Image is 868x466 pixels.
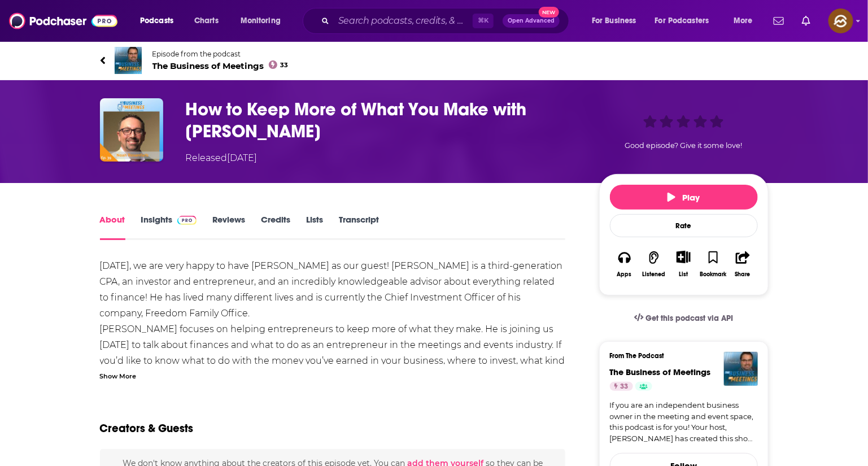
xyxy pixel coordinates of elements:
span: [DATE], we are very happy to have [PERSON_NAME] as our guest! [PERSON_NAME] is a third-generation... [100,260,563,319]
div: Share [735,271,751,278]
span: ⌘ K [473,14,494,28]
a: About [100,214,125,240]
button: Open AdvancedNew [503,14,560,28]
span: For Podcasters [655,13,709,29]
button: open menu [648,12,726,30]
div: Rate [610,214,758,237]
span: More [734,13,753,29]
button: open menu [726,12,767,30]
button: Listened [639,243,669,285]
img: How to Keep More of What You Make with Noah Rosenfarb [100,98,163,162]
div: Show More ButtonList [669,243,698,285]
h2: Creators & Guests [100,421,194,435]
a: Transcript [339,214,379,240]
a: Charts [187,12,225,30]
button: Apps [610,243,639,285]
h1: How to Keep More of What You Make with Noah Rosenfarb [186,98,581,142]
a: If you are an independent business owner in the meeting and event space, this podcast is for you!... [610,400,758,444]
span: Open Advanced [508,18,555,24]
span: New [539,7,559,18]
button: Bookmark [699,243,728,285]
span: Play [668,192,700,203]
img: Podchaser Pro [177,216,197,225]
img: Podchaser - Follow, Share and Rate Podcasts [9,10,117,32]
img: The Business of Meetings [115,47,142,74]
a: Reviews [212,214,245,240]
button: Show profile menu [828,8,853,33]
button: open menu [132,12,188,30]
a: InsightsPodchaser Pro [141,214,197,240]
div: Search podcasts, credits, & more... [313,8,580,34]
a: Show notifications dropdown [769,11,788,31]
input: Search podcasts, credits, & more... [334,12,473,30]
div: List [679,271,688,278]
button: Play [610,185,758,210]
a: The Business of MeetingsEpisode from the podcastThe Business of Meetings33 [100,47,769,74]
img: The Business of Meetings [724,352,758,386]
span: 33 [621,381,629,393]
span: Get this podcast via API [645,313,733,323]
a: 33 [610,382,633,391]
span: Monitoring [241,13,281,29]
h3: From The Podcast [610,352,749,360]
a: Lists [306,214,323,240]
button: open menu [233,12,295,30]
span: The Business of Meetings [152,60,289,71]
button: Share [728,243,757,285]
span: For Business [592,13,636,29]
div: Bookmark [700,271,726,278]
a: Show notifications dropdown [797,11,815,31]
span: Episode from the podcast [152,50,289,58]
a: Credits [261,214,290,240]
span: Podcasts [140,13,173,29]
span: Charts [194,13,219,29]
div: Released [DATE] [186,151,258,165]
div: Apps [617,271,632,278]
span: [PERSON_NAME] focuses on helping entrepreneurs to keep more of what they make. He is joining us [... [100,324,565,398]
div: Listened [643,271,666,278]
img: User Profile [828,8,853,33]
button: open menu [584,12,651,30]
button: Show More Button [672,251,695,263]
a: Get this podcast via API [625,304,743,332]
span: 33 [280,63,288,68]
span: Good episode? Give it some love! [625,141,743,150]
span: Logged in as hey85204 [828,8,853,33]
a: The Business of Meetings [610,367,711,377]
